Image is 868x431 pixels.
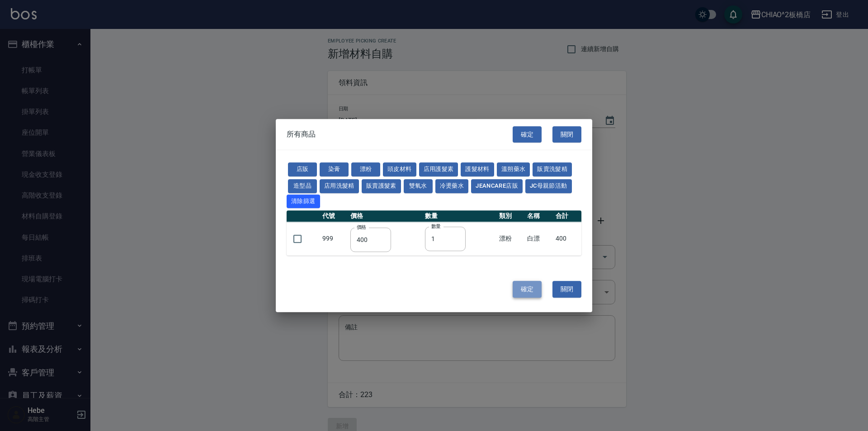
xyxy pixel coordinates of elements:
td: 400 [553,222,581,256]
button: JeanCare店販 [471,179,523,193]
button: 販賣護髮素 [362,179,401,193]
th: 名稱 [525,211,553,223]
label: 數量 [431,223,441,229]
label: 價格 [357,224,366,231]
button: 店販 [288,162,317,176]
th: 數量 [423,211,497,223]
button: 染膏 [320,162,349,176]
button: JC母親節活動 [525,179,572,193]
button: 冷燙藥水 [435,179,469,193]
button: 漂粉 [351,162,380,176]
button: 雙氧水 [404,179,433,193]
th: 類別 [497,211,525,223]
button: 清除篩選 [287,194,320,208]
button: 確定 [513,126,542,143]
th: 代號 [320,211,348,223]
button: 確定 [513,281,542,298]
td: 白漂 [525,222,553,256]
button: 頭皮材料 [383,162,416,176]
button: 護髮材料 [461,162,494,176]
button: 關閉 [552,126,581,143]
td: 漂粉 [497,222,525,256]
button: 店用洗髮精 [320,179,359,193]
button: 造型品 [288,179,317,193]
button: 關閉 [552,281,581,298]
span: 所有商品 [287,130,316,139]
th: 合計 [553,211,581,223]
button: 販賣洗髮精 [533,162,572,176]
td: 999 [320,222,348,256]
button: 溫朔藥水 [497,162,530,176]
button: 店用護髮素 [419,162,458,176]
th: 價格 [348,211,422,223]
